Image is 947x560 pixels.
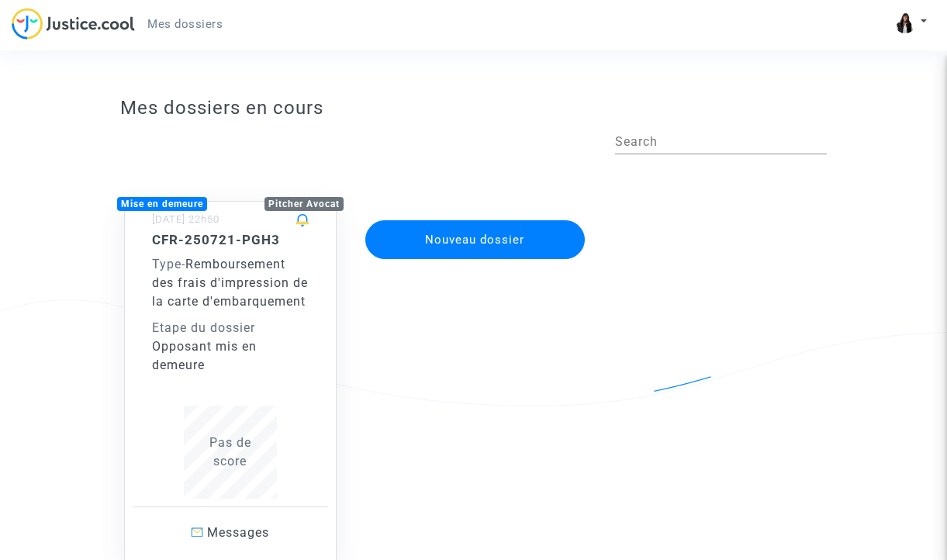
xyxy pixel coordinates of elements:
div: Opposant mis en demeure [152,337,309,375]
img: ACg8ocJjQgf5U90bnYpA2VNYcf6GepGIrG8UlbUBbvx_r29gS4eBDDr5=s96-c [894,12,916,33]
span: Remboursement des frais d'impression de la carte d'embarquement [152,257,308,309]
span: Messages [207,525,269,540]
button: Nouveau dossier [365,220,586,259]
small: [DATE] 22h50 [152,213,219,225]
div: Etape du dossier [152,319,309,337]
span: Pas de score [209,435,251,468]
a: Messages [133,506,328,558]
div: Pitcher Avocat [264,197,344,211]
span: Mes dossiers [147,17,223,31]
a: Mes dossiers [135,12,235,36]
span: Type [152,257,181,271]
img: jc-logo.svg [12,8,135,40]
h3: Mes dossiers en cours [120,97,827,119]
h5: CFR-250721-PGH3 [152,232,309,247]
div: Mise en demeure [117,197,207,211]
span: - [152,257,185,271]
a: Nouveau dossier [364,210,587,225]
